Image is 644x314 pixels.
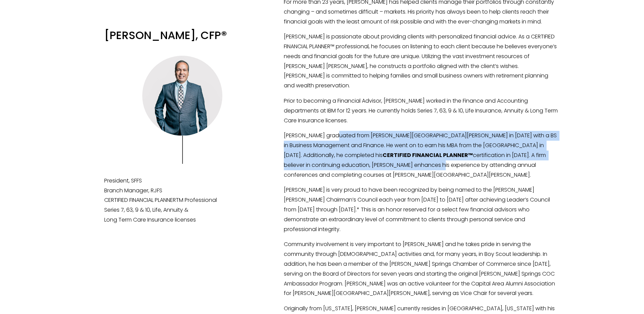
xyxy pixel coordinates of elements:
strong: CERTIFIED FINANCIAL PLANNER™ [383,151,473,159]
p: President, SFFS Branch Manager, RJFS CERTIFIED FINANCIAL PLANNERTM Professional Series 7, 63, 9 &... [104,176,260,225]
p: Prior to becoming a Financial Advisor, [PERSON_NAME] worked in the Finance and Accounting departm... [284,96,559,125]
p: [PERSON_NAME] graduated from [PERSON_NAME][GEOGRAPHIC_DATA][PERSON_NAME] in [DATE] with a BS in B... [284,131,559,180]
p: Community involvement is very important to [PERSON_NAME] and he takes pride in serving the commun... [284,240,559,298]
p: [PERSON_NAME] is passionate about providing clients with personalized financial advice. As a CERT... [284,32,559,91]
h3: [PERSON_NAME], CFP® [104,28,260,42]
p: [PERSON_NAME] is very proud to have been recognized by being named to the [PERSON_NAME] [PERSON_N... [284,185,559,234]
